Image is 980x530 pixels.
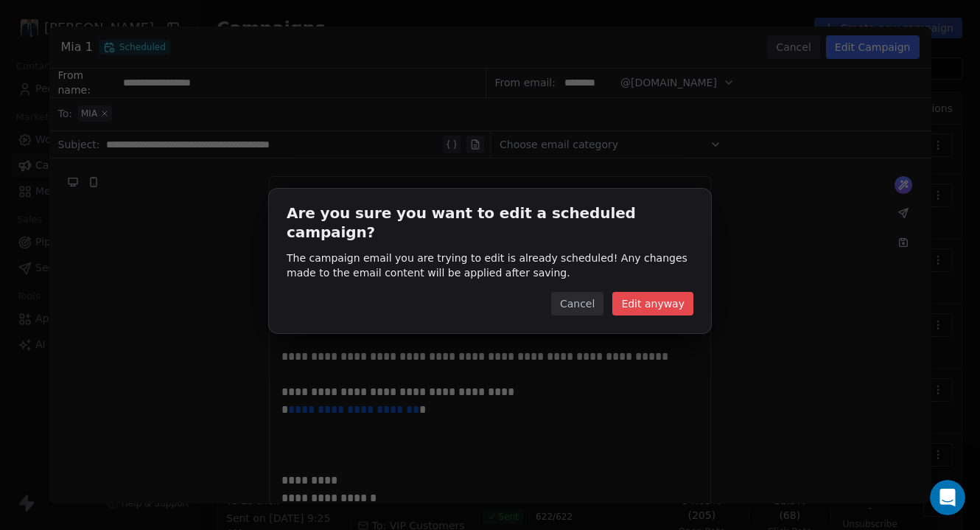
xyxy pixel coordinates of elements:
p: The campaign email you are trying to edit is already scheduled! Any changes made to the email con... [287,251,693,280]
button: Cancel [551,292,603,315]
iframe: Intercom live chat [930,480,965,515]
div: Close [471,6,497,32]
h1: Are you sure you want to edit a scheduled campaign? [287,206,693,241]
button: Collapse window [443,6,471,34]
button: Edit anyway [612,292,693,315]
button: go back [10,6,38,34]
